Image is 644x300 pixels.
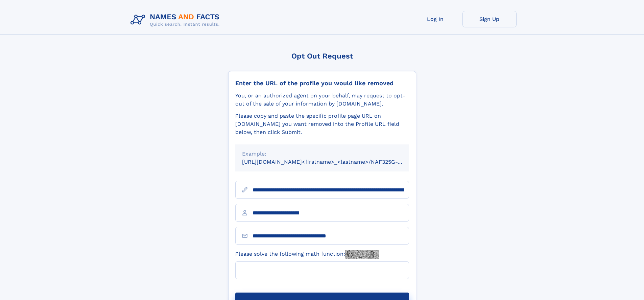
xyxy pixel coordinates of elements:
div: You, or an authorized agent on your behalf, may request to opt-out of the sale of your informatio... [235,92,409,108]
div: Enter the URL of the profile you would like removed [235,79,409,87]
label: Please solve the following math function: [235,250,379,259]
a: Log In [408,11,462,27]
div: Please copy and paste the specific profile page URL on [DOMAIN_NAME] you want removed into the Pr... [235,112,409,136]
div: Example: [242,150,402,158]
small: [URL][DOMAIN_NAME]<firstname>_<lastname>/NAF325G-xxxxxxxx [242,159,422,165]
a: Sign Up [462,11,517,27]
img: Logo Names and Facts [128,11,225,29]
div: Opt Out Request [228,52,416,60]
